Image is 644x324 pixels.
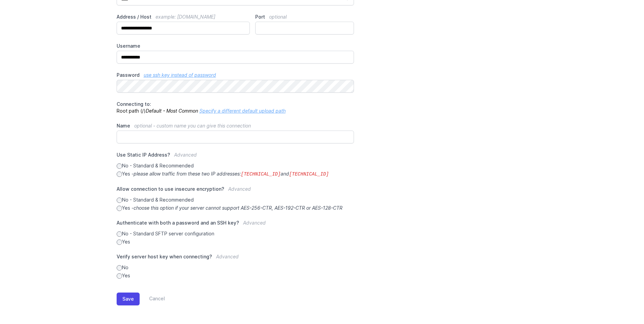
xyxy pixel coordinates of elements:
a: Cancel [140,293,165,305]
i: please allow traffic from these two IP addresses: and [134,171,329,177]
label: Verify server host key when connecting? [117,253,354,264]
i: Default - Most Common [146,108,198,114]
i: choose this option if your server cannot support AES-256-CTR, AES-192-CTR or AES-128-CTR [134,205,342,211]
label: Allow connection to use insecure encryption? [117,186,354,196]
p: Root path (/) [117,101,354,114]
label: No - Standard SFTP server configuration [117,230,354,237]
label: Port [255,14,354,20]
input: No [117,265,122,271]
span: optional - custom name you can give this connection [134,123,251,129]
label: Yes - [117,170,354,178]
label: Yes [117,238,354,245]
label: No [117,264,354,271]
input: Yes -choose this option if your server cannot support AES-256-CTR, AES-192-CTR or AES-128-CTR [117,206,122,211]
label: Username [117,43,354,49]
span: example: [DOMAIN_NAME] [156,14,215,20]
label: No - Standard & Recommended [117,162,354,169]
label: Name [117,122,354,129]
span: Advanced [216,254,239,259]
label: Address / Host [117,14,250,20]
code: [TECHNICAL_ID] [289,171,329,177]
span: Advanced [228,186,251,192]
button: Save [117,293,140,305]
input: No - Standard & Recommended [117,198,122,203]
iframe: Drift Widget Chat Controller [610,290,636,316]
a: use ssh key instead of password [144,72,216,78]
input: Yes [117,273,122,279]
input: Yes -please allow traffic from these two IP addresses:[TECHNICAL_ID]and[TECHNICAL_ID] [117,171,122,177]
label: Password [117,72,354,78]
label: Authenticate with both a password and an SSH key? [117,219,354,230]
label: Yes - [117,205,354,211]
input: Yes [117,239,122,245]
span: Advanced [243,220,266,226]
input: No - Standard SFTP server configuration [117,231,122,237]
code: [TECHNICAL_ID] [241,171,281,177]
label: Use Static IP Address? [117,152,354,162]
input: No - Standard & Recommended [117,163,122,169]
label: Yes [117,272,354,279]
span: Connecting to: [117,101,151,107]
span: optional [269,14,287,20]
a: Specify a different default upload path [199,108,286,114]
span: Advanced [174,152,197,158]
label: No - Standard & Recommended [117,196,354,203]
